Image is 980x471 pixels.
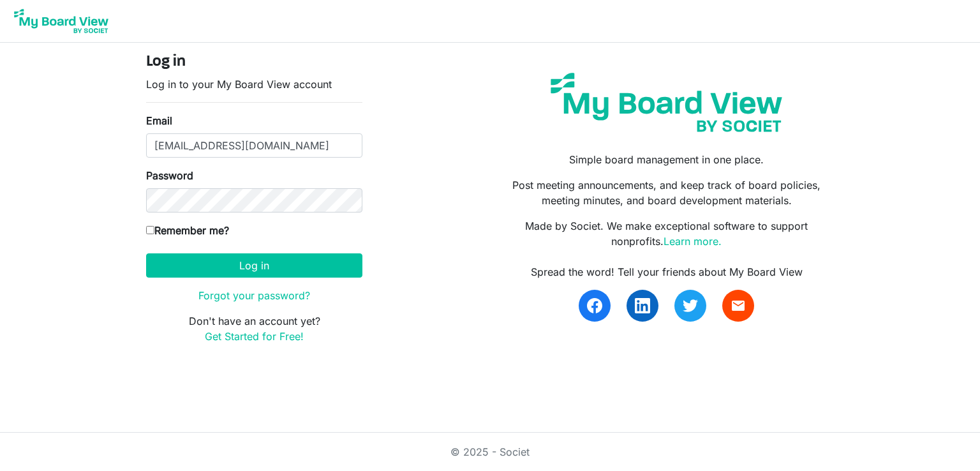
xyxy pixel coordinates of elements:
h4: Log in [146,53,362,71]
p: Made by Societ. We make exceptional software to support nonprofits. [500,218,834,249]
a: Learn more. [664,235,722,248]
img: My Board View Logo [10,5,112,37]
img: twitter.svg [683,298,698,313]
img: my-board-view-societ.svg [541,63,792,142]
a: Get Started for Free! [205,330,304,343]
a: email [722,290,754,322]
label: Remember me? [146,223,229,238]
span: email [731,298,746,313]
label: Password [146,168,193,183]
a: © 2025 - Societ [450,445,530,458]
a: Forgot your password? [198,289,310,302]
p: Log in to your My Board View account [146,77,362,92]
label: Email [146,113,172,128]
button: Log in [146,253,362,278]
p: Don't have an account yet? [146,313,362,344]
p: Simple board management in one place. [500,152,834,167]
img: facebook.svg [587,298,602,313]
p: Post meeting announcements, and keep track of board policies, meeting minutes, and board developm... [500,177,834,208]
img: linkedin.svg [635,298,650,313]
div: Spread the word! Tell your friends about My Board View [500,264,834,280]
input: Remember me? [146,226,154,234]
